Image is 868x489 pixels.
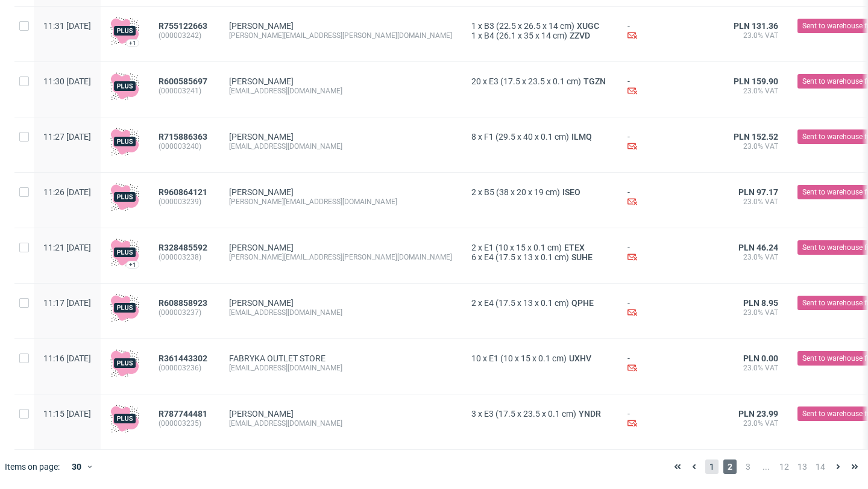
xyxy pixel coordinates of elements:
[159,187,210,197] a: R960864121
[43,409,91,419] span: 11:15 [DATE]
[159,76,207,86] span: R600585697
[43,298,91,308] span: 11:17 [DATE]
[569,252,595,262] span: SUHE
[471,31,608,40] div: x
[743,354,778,363] span: PLN 0.00
[43,76,91,86] span: 11:30 [DATE]
[159,409,207,419] span: R787744481
[471,21,608,31] div: x
[159,298,210,308] a: R608858923
[627,76,714,98] div: -
[159,298,207,308] span: R608858923
[471,132,476,142] span: 8
[229,363,452,373] div: [EMAIL_ADDRESS][DOMAIN_NAME]
[484,21,574,31] span: B3 (22.5 x 26.5 x 14 cm)
[734,419,778,428] span: 23.0% VAT
[743,298,778,308] span: PLN 8.95
[484,187,560,197] span: B5 (38 x 20 x 19 cm)
[569,132,594,142] a: ILMQ
[229,197,452,207] div: [PERSON_NAME][EMAIL_ADDRESS][DOMAIN_NAME]
[159,252,210,262] span: (000003238)
[159,21,210,31] a: R755122663
[129,261,136,268] div: +1
[229,409,294,419] a: [PERSON_NAME]
[229,76,294,86] a: [PERSON_NAME]
[734,308,778,317] span: 23.0% VAT
[627,21,714,42] div: -
[43,132,91,142] span: 11:27 [DATE]
[627,298,714,319] div: -
[110,293,139,322] img: plus-icon.676465ae8f3a83198b3f.png
[110,182,139,211] img: plus-icon.676465ae8f3a83198b3f.png
[471,252,476,262] span: 6
[759,459,773,474] span: ...
[471,76,608,86] div: x
[741,459,755,474] span: 3
[229,419,452,428] div: [EMAIL_ADDRESS][DOMAIN_NAME]
[569,298,596,308] span: QPHE
[471,409,476,419] span: 3
[159,197,210,207] span: (000003239)
[159,86,210,96] span: (000003241)
[471,298,608,308] div: x
[778,459,791,474] span: 12
[723,459,737,474] span: 2
[43,21,91,31] span: 11:31 [DATE]
[159,243,210,252] a: R328485592
[229,308,452,317] div: [EMAIL_ADDRESS][DOMAIN_NAME]
[471,132,608,142] div: x
[734,252,778,262] span: 23.0% VAT
[734,363,778,373] span: 23.0% VAT
[159,243,207,252] span: R328485592
[574,21,602,31] span: XUGC
[471,298,476,308] span: 2
[705,459,719,474] span: 1
[734,76,778,86] span: PLN 159.90
[110,127,139,156] img: plus-icon.676465ae8f3a83198b3f.png
[734,21,778,31] span: PLN 131.36
[110,16,139,45] img: plus-icon.676465ae8f3a83198b3f.png
[229,31,452,40] div: [PERSON_NAME][EMAIL_ADDRESS][PERSON_NAME][DOMAIN_NAME]
[110,404,139,433] img: plus-icon.676465ae8f3a83198b3f.png
[489,76,581,86] span: E3 (17.5 x 23.5 x 0.1 cm)
[471,187,476,197] span: 2
[562,243,587,252] a: ETEX
[43,354,91,363] span: 11:16 [DATE]
[159,76,210,86] a: R600585697
[484,298,569,308] span: E4 (17.5 x 13 x 0.1 cm)
[471,243,476,252] span: 2
[581,76,608,86] a: TGZN
[484,132,569,142] span: F1 (29.5 x 40 x 0.1 cm)
[627,243,714,264] div: -
[484,409,576,419] span: E3 (17.5 x 23.5 x 0.1 cm)
[159,132,207,142] span: R715886363
[484,252,569,262] span: E4 (17.5 x 13 x 0.1 cm)
[738,243,778,252] span: PLN 46.24
[627,354,714,375] div: -
[159,187,207,197] span: R960864121
[567,354,594,363] a: UXHV
[489,354,567,363] span: E1 (10 x 15 x 0.1 cm)
[229,252,452,262] div: [PERSON_NAME][EMAIL_ADDRESS][PERSON_NAME][DOMAIN_NAME]
[796,459,809,474] span: 13
[159,354,210,363] a: R361443302
[64,458,86,475] div: 30
[229,132,294,142] a: [PERSON_NAME]
[734,86,778,96] span: 23.0% VAT
[229,298,294,308] a: [PERSON_NAME]
[110,72,139,101] img: plus-icon.676465ae8f3a83198b3f.png
[471,31,476,40] span: 1
[738,187,778,197] span: PLN 97.17
[567,31,593,40] a: ZZVD
[484,31,567,40] span: B4 (26.1 x 35 x 14 cm)
[159,31,210,40] span: (000003242)
[159,308,210,317] span: (000003237)
[471,252,608,262] div: x
[229,187,294,197] a: [PERSON_NAME]
[229,86,452,96] div: [EMAIL_ADDRESS][DOMAIN_NAME]
[229,21,294,31] a: [PERSON_NAME]
[110,238,139,267] img: plus-icon.676465ae8f3a83198b3f.png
